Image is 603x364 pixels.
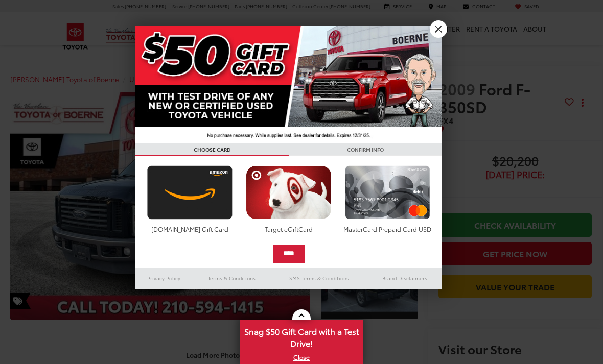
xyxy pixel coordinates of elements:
[243,225,334,233] div: Target eGiftCard
[289,143,442,156] h3: CONFIRM INFO
[271,272,367,284] a: SMS Terms & Conditions
[193,272,271,284] a: Terms & Conditions
[135,26,442,143] img: 42635_top_851395.jpg
[145,165,235,220] img: amazoncard.png
[342,225,433,233] div: MasterCard Prepaid Card USD
[135,272,193,284] a: Privacy Policy
[367,272,442,284] a: Brand Disclaimers
[145,225,235,233] div: [DOMAIN_NAME] Gift Card
[243,165,334,220] img: targetcard.png
[241,321,362,352] span: Snag $50 Gift Card with a Test Drive!
[135,143,289,156] h3: CHOOSE CARD
[342,165,433,220] img: mastercard.png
